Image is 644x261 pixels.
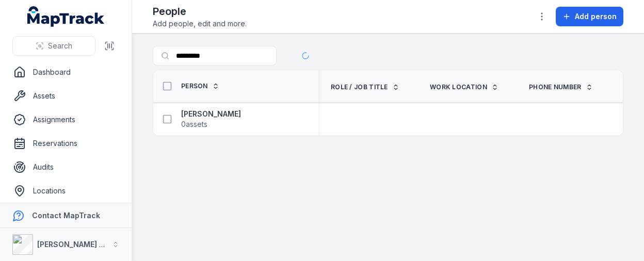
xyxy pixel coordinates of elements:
span: Add person [575,11,617,22]
a: Assets [8,86,123,106]
span: role / job title [331,83,388,91]
a: Work Location [430,83,498,91]
h2: People [153,4,247,19]
strong: [PERSON_NAME] [181,109,241,119]
a: Person [181,82,219,90]
a: Reservations [8,133,123,154]
button: Add person [556,7,623,26]
span: Phone Number [529,83,582,91]
a: Audits [8,157,123,177]
a: Dashboard [8,62,123,83]
a: [PERSON_NAME]0assets [181,109,241,129]
a: Phone Number [529,83,593,91]
button: Search [12,36,95,56]
a: role / job title [331,83,399,91]
a: MapTrack [27,6,105,27]
a: Assignments [8,109,123,130]
span: Add people, edit and more. [153,19,247,29]
span: Person [181,82,208,90]
span: 0 assets [181,119,207,129]
a: Locations [8,181,123,201]
strong: [PERSON_NAME] Air [37,240,109,249]
span: Work Location [430,83,487,91]
strong: Contact MapTrack [32,211,100,220]
span: Search [48,41,72,51]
